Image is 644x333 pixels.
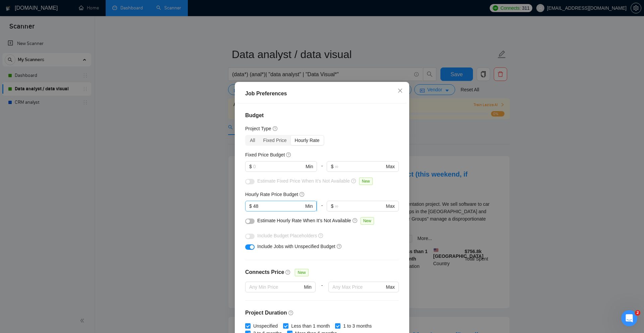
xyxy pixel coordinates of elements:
[249,202,252,210] span: $
[340,322,374,330] span: 1 to 3 months
[304,283,312,291] span: Min
[245,191,298,198] h5: Hourly Rate Price Budget
[245,309,399,317] h4: Project Duration
[273,126,278,131] span: question-circle
[257,218,351,223] span: Estimate Hourly Rate When It’s Not Available
[335,163,384,170] input: ∞
[245,151,285,158] h5: Fixed Price Budget
[285,270,291,275] span: question-circle
[253,202,304,210] input: 0
[295,269,308,276] span: New
[305,202,313,210] span: Min
[317,161,327,177] div: -
[257,178,350,184] span: Estimate Fixed Price When It’s Not Available
[397,88,403,93] span: close
[249,163,252,170] span: $
[621,310,637,326] iframe: Intercom live chat
[353,218,358,223] span: question-circle
[335,202,384,210] input: ∞
[361,217,374,225] span: New
[317,201,327,217] div: -
[386,163,395,170] span: Max
[245,90,399,98] div: Job Preferences
[331,202,333,210] span: $
[288,322,332,330] span: Less than 1 month
[245,268,284,276] h4: Connects Price
[257,233,317,238] span: Include Budget Placeholders
[337,244,342,249] span: question-circle
[246,136,259,145] div: All
[318,233,324,238] span: question-circle
[257,244,335,249] span: Include Jobs with Unspecified Budget
[391,82,409,100] button: Close
[300,192,305,197] span: question-circle
[253,163,304,170] input: 0
[386,202,395,210] span: Max
[259,136,291,145] div: Fixed Price
[288,310,294,316] span: question-circle
[306,163,313,170] span: Min
[386,283,395,291] span: Max
[351,178,357,184] span: question-circle
[249,283,303,291] input: Any Min Price
[291,136,324,145] div: Hourly Rate
[316,282,328,300] div: -
[245,111,399,120] h4: Budget
[635,310,640,316] span: 2
[359,178,373,185] span: New
[332,283,384,291] input: Any Max Price
[286,152,291,157] span: question-circle
[331,163,333,170] span: $
[251,322,280,330] span: Unspecified
[245,125,271,132] h5: Project Type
